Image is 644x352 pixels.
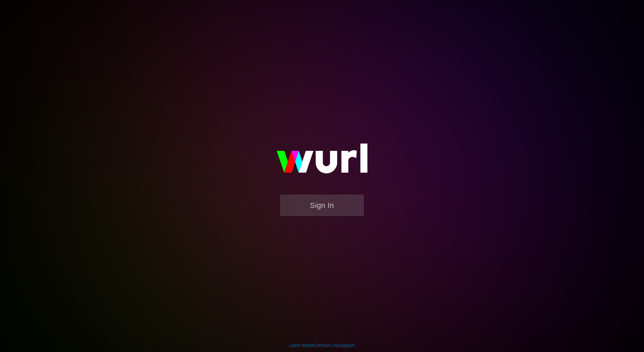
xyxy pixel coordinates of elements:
button: Sign In [280,194,364,216]
a: Learn More [289,343,313,348]
div: | | [289,342,355,349]
a: Support [338,343,355,348]
a: Contact Us [314,343,337,348]
img: wurl-logo-on-black-223613ac3d8ba8fe6dc639794a292ebdb59501304c7dfd60c99c58986ef67473.svg [255,129,389,194]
